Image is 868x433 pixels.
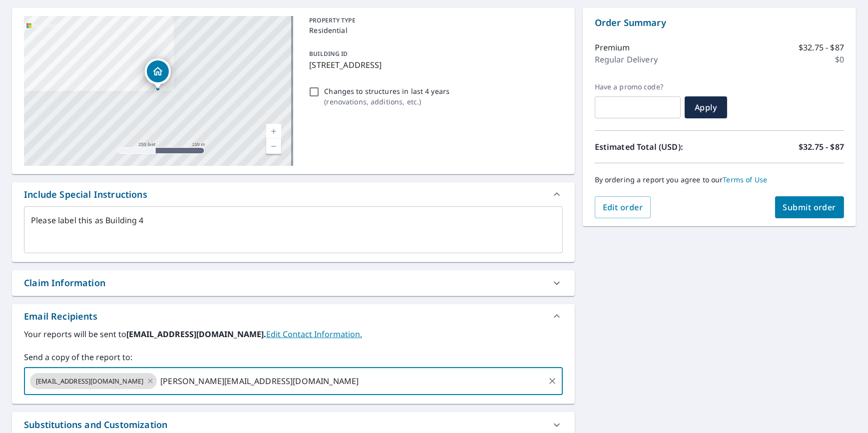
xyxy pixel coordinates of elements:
p: [STREET_ADDRESS] [309,59,558,71]
p: $0 [835,53,844,65]
b: [EMAIL_ADDRESS][DOMAIN_NAME]. [126,329,266,340]
a: Terms of Use [723,175,768,184]
span: Apply [693,102,719,113]
p: Order Summary [595,16,844,29]
textarea: Please label this as Building 4 [31,216,556,244]
label: Send a copy of the report to: [24,351,563,363]
div: Substitutions and Customization [24,418,167,432]
p: BUILDING ID [309,49,348,58]
button: Submit order [775,196,845,218]
p: $32.75 - $87 [799,41,844,53]
label: Have a promo code? [595,82,681,91]
div: Dropped pin, building 1, Residential property, 5735 N Scout Island Cir Austin, TX 78731 [145,58,171,89]
p: $32.75 - $87 [799,141,844,153]
div: Claim Information [12,270,575,296]
button: Clear [545,374,559,388]
label: Your reports will be sent to [24,328,563,340]
button: Apply [685,96,727,118]
p: Estimated Total (USD): [595,141,720,153]
button: Edit order [595,196,651,218]
p: PROPERTY TYPE [309,16,558,25]
p: ( renovations, additions, etc. ) [324,96,449,107]
span: [EMAIL_ADDRESS][DOMAIN_NAME] [30,377,149,386]
span: Submit order [783,202,837,213]
a: EditContactInfo [266,329,362,340]
div: Email Recipients [12,304,575,328]
div: Email Recipients [24,310,97,323]
div: [EMAIL_ADDRESS][DOMAIN_NAME] [30,373,157,389]
p: Residential [309,25,558,35]
p: Changes to structures in last 4 years [324,86,449,96]
a: Current Level 17, Zoom Out [266,139,281,154]
p: By ordering a report you agree to our [595,175,844,184]
a: Current Level 17, Zoom In [266,124,281,139]
p: Premium [595,41,630,53]
div: Include Special Instructions [12,182,575,206]
span: Edit order [603,202,643,213]
div: Include Special Instructions [24,188,147,201]
div: Claim Information [24,276,105,290]
p: Regular Delivery [595,53,658,65]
